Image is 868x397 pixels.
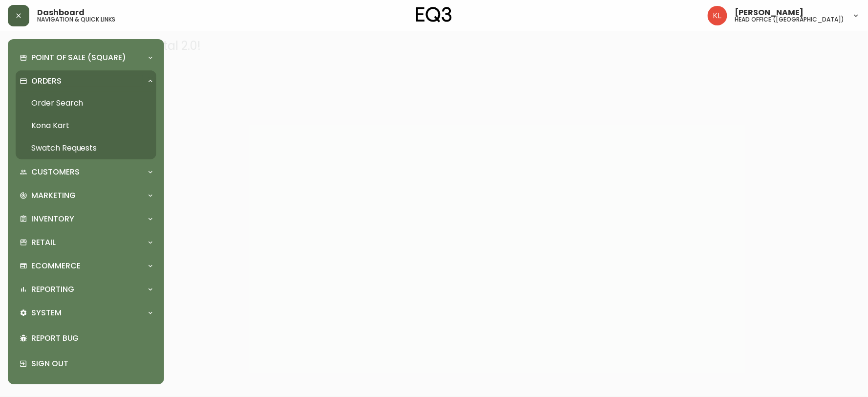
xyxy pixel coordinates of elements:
div: Ecommerce [16,255,156,277]
p: Customers [31,167,80,177]
p: Retail [31,237,56,248]
a: Order Search [16,92,156,114]
div: Customers [16,161,156,183]
p: Inventory [31,214,74,224]
div: Inventory [16,208,156,230]
img: 2c0c8aa7421344cf0398c7f872b772b5 [708,6,727,25]
span: Dashboard [37,9,85,17]
p: Sign Out [31,358,152,369]
div: Reporting [16,279,156,300]
div: Marketing [16,185,156,206]
p: Ecommerce [31,261,81,271]
p: Marketing [31,190,76,201]
div: Orders [16,70,156,92]
p: Report Bug [31,333,152,344]
p: Point of Sale (Square) [31,52,126,63]
p: Reporting [31,284,74,295]
div: Retail [16,232,156,253]
div: System [16,302,156,324]
div: Sign Out [16,351,156,376]
p: System [31,308,62,318]
img: logo [416,7,452,22]
h5: head office ([GEOGRAPHIC_DATA]) [735,17,845,22]
a: Swatch Requests [16,137,156,159]
h5: navigation & quick links [37,17,115,22]
p: Orders [31,76,62,87]
span: [PERSON_NAME] [735,9,804,17]
a: Kona Kart [16,114,156,137]
div: Point of Sale (Square) [16,47,156,68]
div: Report Bug [16,326,156,351]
